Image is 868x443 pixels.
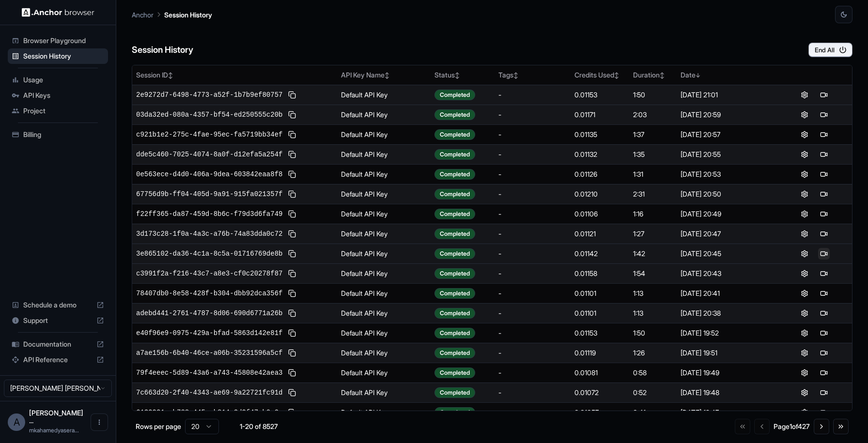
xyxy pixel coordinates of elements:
[434,189,475,199] div: Completed
[574,229,625,239] div: 0.01121
[8,48,108,64] div: Session History
[498,150,567,159] div: -
[434,308,475,319] div: Completed
[136,308,282,318] span: adebd441-2761-4787-8d06-690d6771a26b
[337,85,431,105] td: Default API Key
[337,382,431,402] td: Default API Key
[633,308,673,318] div: 1:13
[8,127,108,142] div: Billing
[681,169,772,179] div: [DATE] 20:53
[23,106,104,116] span: Project
[574,189,625,199] div: 0.01210
[136,130,282,139] span: c921b1e2-275c-4fae-95ec-fa5719bb34ef
[498,408,567,417] div: -
[681,90,772,100] div: [DATE] 21:01
[681,348,772,358] div: [DATE] 19:51
[23,91,104,100] span: API Keys
[337,343,431,363] td: Default API Key
[23,36,104,46] span: Browser Playground
[337,105,431,124] td: Default API Key
[136,368,282,378] span: 79f4eeec-5d89-43a6-a743-45808e42aea3
[136,249,282,259] span: 3e865102-da36-4c1a-8c5a-01716769de8b
[164,10,212,20] p: Session History
[633,189,673,199] div: 2:31
[574,269,625,278] div: 0.01158
[337,363,431,382] td: Default API Key
[681,70,772,80] div: Date
[8,297,108,313] div: Schedule a demo
[633,169,673,179] div: 1:31
[8,336,108,352] div: Documentation
[337,184,431,204] td: Default API Key
[434,348,475,358] div: Completed
[337,323,431,343] td: Default API Key
[337,124,431,144] td: Default API Key
[29,409,83,425] span: Ahamed Yaser Arafath MK
[681,209,772,219] div: [DATE] 20:49
[29,427,79,434] span: mkahamedyaserarafath@gmail.com
[633,229,673,239] div: 1:27
[337,263,431,283] td: Default API Key
[808,43,852,57] button: End All
[434,169,475,180] div: Completed
[8,88,108,103] div: API Keys
[337,402,431,422] td: Default API Key
[434,70,491,80] div: Status
[337,204,431,224] td: Default API Key
[633,130,673,139] div: 1:37
[434,387,475,398] div: Completed
[498,110,567,120] div: -
[434,248,475,259] div: Completed
[498,229,567,239] div: -
[681,408,772,417] div: [DATE] 19:47
[633,408,673,417] div: 0:41
[633,388,673,397] div: 0:52
[136,90,282,100] span: 2e9272d7-6498-4773-a52f-1b7b9ef80757
[633,289,673,298] div: 1:13
[136,209,282,219] span: f22ff365-da87-459d-8b6c-f79d3d6fa749
[136,150,282,159] span: dde5c460-7025-4074-8a0f-d12efa5a254f
[434,268,475,279] div: Completed
[434,129,475,140] div: Completed
[498,308,567,318] div: -
[681,328,772,338] div: [DATE] 19:52
[132,9,212,20] nav: breadcrumb
[434,229,475,239] div: Completed
[633,90,673,100] div: 1:50
[132,10,154,20] p: Anchor
[498,368,567,378] div: -
[614,72,619,79] span: ↕
[23,130,104,139] span: Billing
[574,308,625,318] div: 0.01101
[633,70,673,80] div: Duration
[337,224,431,244] td: Default API Key
[633,209,673,219] div: 1:16
[8,103,108,119] div: Project
[681,130,772,139] div: [DATE] 20:57
[136,269,282,278] span: c3991f2a-f216-43c7-a8e3-cf0c20278f87
[696,72,700,79] span: ↓
[8,413,25,431] div: A
[498,209,567,219] div: -
[434,149,475,160] div: Completed
[136,229,282,239] span: 3d173c28-1f0a-4a3c-a76b-74a83dda0c72
[23,339,93,349] span: Documentation
[681,289,772,298] div: [DATE] 20:41
[136,70,333,80] div: Session ID
[574,70,625,80] div: Credits Used
[574,169,625,179] div: 0.01126
[574,130,625,139] div: 0.01135
[132,43,193,57] h6: Session History
[681,229,772,239] div: [DATE] 20:47
[681,249,772,259] div: [DATE] 20:45
[434,109,475,120] div: Completed
[23,75,104,85] span: Usage
[22,8,94,17] img: Anchor Logo
[23,316,93,325] span: Support
[136,169,282,179] span: 0e563ece-d4d0-406a-9dea-603842eaa8f8
[434,90,475,100] div: Completed
[136,189,282,199] span: 67756d9b-ff04-405d-9a91-915fa021357f
[660,72,665,79] span: ↕
[434,407,475,418] div: Completed
[633,249,673,259] div: 1:42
